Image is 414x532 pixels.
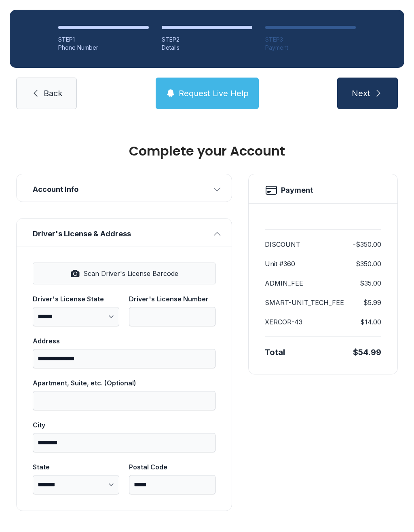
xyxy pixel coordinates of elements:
span: Driver's License & Address [33,228,209,240]
div: STEP 2 [162,36,252,44]
h2: Payment [281,185,313,196]
div: Postal Code [129,462,215,472]
input: Driver's License Number [129,307,215,326]
dd: $350.00 [356,259,381,269]
span: Account Info [33,184,209,195]
dd: $14.00 [360,317,381,327]
h1: Complete your Account [16,145,398,158]
dt: Unit #360 [265,259,295,269]
div: Details [162,44,252,52]
span: Scan Driver's License Barcode [83,269,178,278]
input: Apartment, Suite, etc. (Optional) [33,391,215,410]
dt: ADMIN_FEE [265,278,303,288]
dd: $35.00 [360,278,381,288]
select: Driver's License State [33,307,119,326]
div: Driver's License Number [129,294,215,304]
div: STEP 3 [265,36,356,44]
div: Address [33,336,215,346]
button: Account Info [17,174,232,202]
div: Driver's License State [33,294,119,304]
input: City [33,433,215,452]
div: Payment [265,44,356,52]
div: $54.99 [353,347,381,358]
dd: -$350.00 [353,240,381,249]
dt: DISCOUNT [265,240,300,249]
div: STEP 1 [58,36,149,44]
button: Driver's License & Address [17,219,232,246]
dt: XERCOR-43 [265,317,302,327]
div: City [33,420,215,430]
select: State [33,475,119,494]
div: Apartment, Suite, etc. (Optional) [33,378,215,388]
div: Total [265,347,285,358]
dd: $5.99 [363,298,381,307]
span: Back [44,88,62,99]
dt: SMART-UNIT_TECH_FEE [265,298,344,307]
span: Request Live Help [179,88,249,99]
input: Address [33,349,215,368]
div: State [33,462,119,472]
div: Phone Number [58,44,149,52]
input: Postal Code [129,475,215,494]
span: Next [352,88,370,99]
